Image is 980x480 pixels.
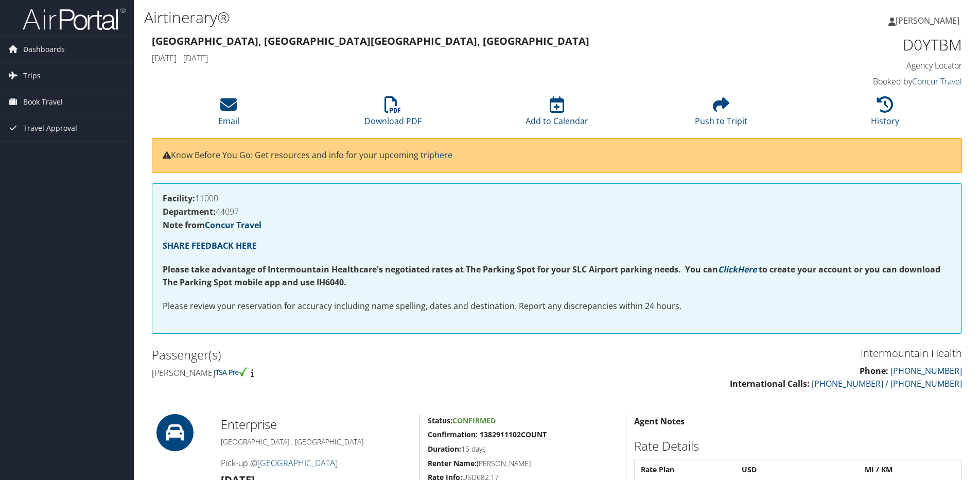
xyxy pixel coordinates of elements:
[428,430,547,439] strong: Confirmation: 1382911102COUNT
[636,460,736,479] th: Rate Plan
[812,378,962,389] a: [PHONE_NUMBER] / [PHONE_NUMBER]
[163,300,951,313] p: Please review your reservation for accuracy including name spelling, dates and destination. Repor...
[163,193,195,204] strong: Facility:
[896,15,959,26] span: [PERSON_NAME]
[771,76,962,87] h4: Booked by
[730,378,810,389] strong: International Calls:
[163,149,951,162] p: Know Before You Go: Get resources and info for your upcoming trip
[695,102,747,127] a: Push to Tripit
[434,149,452,161] a: here
[257,457,338,469] a: [GEOGRAPHIC_DATA]
[428,444,618,454] h5: 15 days
[428,458,477,468] strong: Renter Name:
[152,53,756,64] h4: [DATE] - [DATE]
[23,63,41,89] span: Trips
[163,264,718,275] strong: Please take advantage of Intermountain Healthcare's negotiated rates at The Parking Spot for your...
[163,194,951,202] h4: 11000
[737,460,859,479] th: USD
[221,457,412,469] h4: Pick-up @
[912,76,962,87] a: Concur Travel
[152,34,589,48] strong: [GEOGRAPHIC_DATA], [GEOGRAPHIC_DATA] [GEOGRAPHIC_DATA], [GEOGRAPHIC_DATA]
[163,240,257,251] a: SHARE FEEDBACK HERE
[526,102,588,127] a: Add to Calendar
[218,102,239,127] a: Email
[634,416,685,427] strong: Agent Notes
[860,460,960,479] th: MI / KM
[23,115,77,141] span: Travel Approval
[890,365,962,376] a: [PHONE_NUMBER]
[163,208,951,216] h4: 44097
[205,219,261,231] a: Concur Travel
[871,102,899,127] a: History
[771,34,962,56] h1: D0YTBM
[634,437,962,455] h2: Rate Details
[221,416,412,433] h2: Enterprise
[428,458,618,469] h5: [PERSON_NAME]
[428,444,461,454] strong: Duration:
[163,219,261,231] strong: Note from
[860,365,888,376] strong: Phone:
[23,37,65,62] span: Dashboards
[152,346,549,364] h2: Passenger(s)
[364,102,422,127] a: Download PDF
[452,416,496,425] span: Confirmed
[718,264,738,275] a: Click
[428,416,452,425] strong: Status:
[23,7,126,31] img: airportal-logo.png
[565,346,962,361] h3: Intermountain Health
[771,60,962,71] h4: Agency Locator
[215,367,249,376] img: tsa-precheck.png
[163,206,216,217] strong: Department:
[221,437,412,447] h5: [GEOGRAPHIC_DATA] , [GEOGRAPHIC_DATA]
[152,367,549,379] h4: [PERSON_NAME]
[738,264,757,275] a: Here
[23,89,63,115] span: Book Travel
[888,5,970,36] a: [PERSON_NAME]
[144,7,694,28] h1: Airtinerary®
